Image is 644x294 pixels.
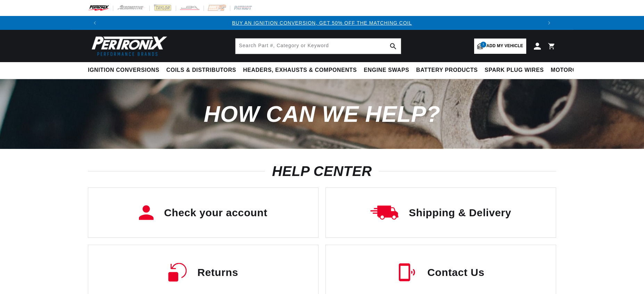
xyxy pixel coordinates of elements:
[474,39,526,54] a: 1Add my vehicle
[88,165,556,177] h2: Help Center
[486,43,523,49] span: Add my vehicle
[413,62,481,78] summary: Battery Products
[243,67,357,74] span: Headers, Exhausts & Components
[481,62,547,78] summary: Spark Plug Wires
[397,262,417,282] img: Contact Us
[325,187,556,238] a: Shipping & Delivery Shipping & Delivery
[240,62,360,78] summary: Headers, Exhausts & Components
[88,62,163,78] summary: Ignition Conversions
[204,101,440,127] span: How can we help?
[88,16,102,30] button: Translation missing: en.sections.announcements.previous_announcement
[480,42,486,48] span: 1
[542,16,556,30] button: Translation missing: en.sections.announcements.next_announcement
[88,67,159,74] span: Ignition Conversions
[386,39,401,54] button: search button
[102,19,542,27] div: 1 of 3
[364,67,409,74] span: Engine Swaps
[485,67,544,74] span: Spark Plug Wires
[71,16,573,30] slideshow-component: Translation missing: en.sections.announcements.announcement_bar
[409,205,511,220] h3: Shipping & Delivery
[370,205,398,220] img: Shipping & Delivery
[166,67,236,74] span: Coils & Distributors
[168,263,187,282] img: Returns
[197,265,238,280] h3: Returns
[232,20,412,26] a: BUY AN IGNITION CONVERSION, GET 50% OFF THE MATCHING COIL
[551,67,592,74] span: Motorcycle
[164,205,267,220] h3: Check your account
[360,62,413,78] summary: Engine Swaps
[102,19,542,27] div: Announcement
[163,62,240,78] summary: Coils & Distributors
[547,62,596,78] summary: Motorcycle
[139,205,154,220] img: Check your account
[416,67,478,74] span: Battery Products
[427,265,484,280] h3: Contact Us
[236,39,401,54] input: Search Part #, Category or Keyword
[88,187,319,238] a: Check your account Check your account
[88,34,168,58] img: Pertronix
